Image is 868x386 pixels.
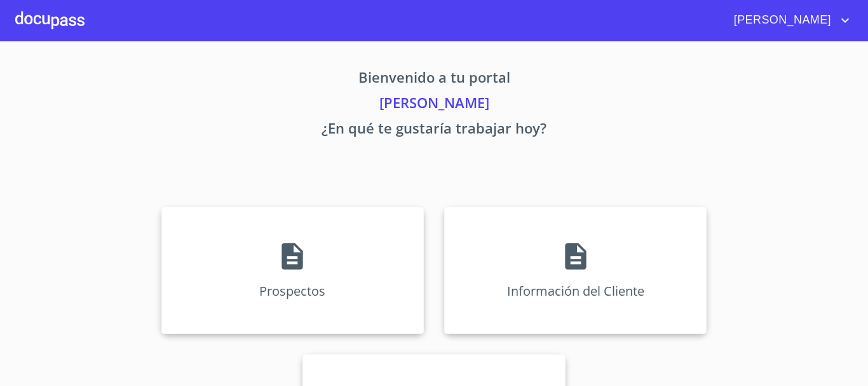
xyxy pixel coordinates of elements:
[43,118,825,143] p: ¿En qué te gustaría trabajar hoy?
[259,282,325,300] p: Prospectos
[724,10,853,31] button: account of current user
[724,10,837,31] span: [PERSON_NAME]
[507,282,644,300] p: Información del Cliente
[43,67,825,92] p: Bienvenido a tu portal
[43,92,825,118] p: [PERSON_NAME]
